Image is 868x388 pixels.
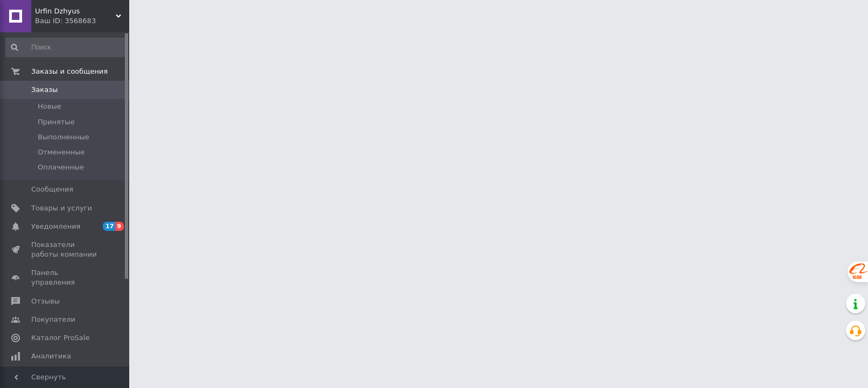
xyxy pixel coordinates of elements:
input: Поиск [5,38,127,57]
span: Каталог ProSale [31,333,89,343]
span: 9 [115,222,124,231]
span: Товары и услуги [31,203,92,213]
span: Urfin Dzhyus [35,6,116,16]
div: Ваш ID: 3568683 [35,16,129,26]
span: Принятые [38,117,75,127]
span: Уведомления [31,222,80,231]
span: Отзывы [31,297,60,306]
span: Оплаченные [38,163,84,172]
span: Заказы [31,85,58,95]
span: Показатели работы компании [31,240,100,259]
span: Панель управления [31,268,100,287]
span: Новые [38,102,61,111]
span: Заказы и сообщения [31,67,108,76]
span: 17 [103,222,115,231]
span: Покупатели [31,315,75,324]
span: Аналитика [31,351,71,361]
span: Сообщения [31,185,73,194]
span: Отмененные [38,147,85,157]
span: Выполненные [38,132,89,142]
